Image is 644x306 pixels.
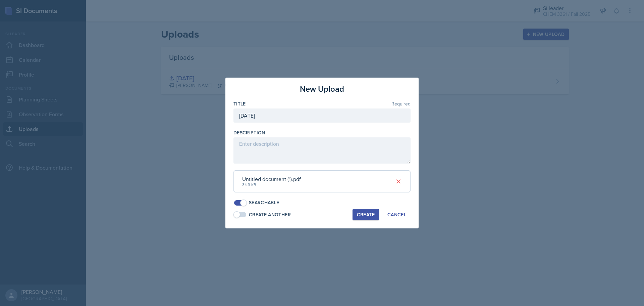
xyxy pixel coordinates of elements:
div: Create [357,212,375,217]
span: Required [391,101,411,106]
h3: New Upload [300,83,344,95]
label: Title [233,100,246,107]
div: 34.3 KB [242,182,301,188]
label: Description [233,129,265,136]
div: Create Another [249,211,291,218]
div: Untitled document (1).pdf [242,175,301,183]
button: Cancel [383,209,411,220]
button: Create [353,209,379,220]
input: Enter title [233,108,411,123]
div: Cancel [387,212,406,217]
div: Searchable [249,199,279,206]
